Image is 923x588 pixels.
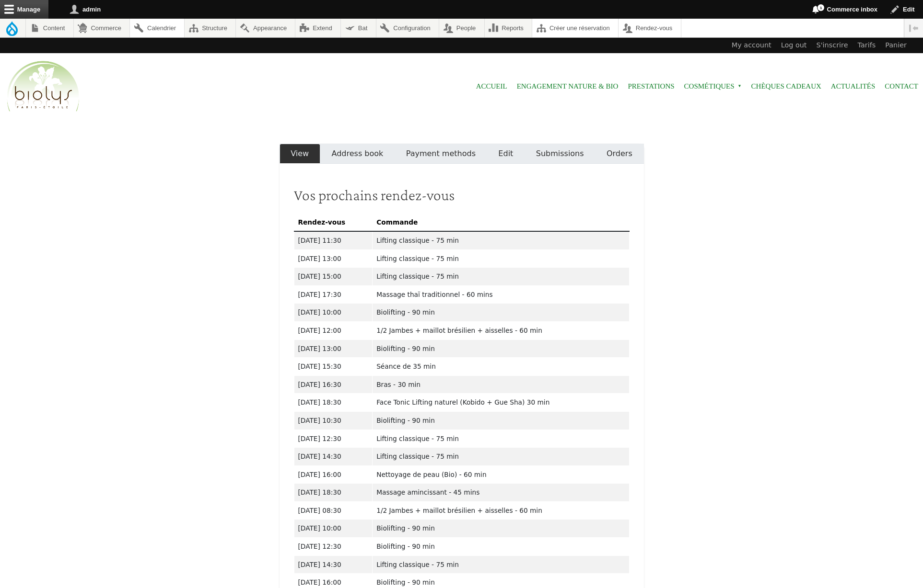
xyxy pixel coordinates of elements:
[812,38,853,53] a: S'inscrire
[298,578,341,586] time: [DATE] 16:00
[74,19,130,37] a: Commerce
[130,19,184,37] a: Calendrier
[373,304,629,322] td: Biolifting - 90 min
[373,411,629,430] td: Biolifting - 90 min
[298,507,341,514] time: [DATE] 08:30
[738,84,742,88] span: »
[880,38,911,53] a: Panier
[298,308,341,316] time: [DATE] 10:00
[280,144,320,164] a: View
[885,76,918,97] a: Contact
[298,471,341,478] time: [DATE] 16:00
[341,19,376,37] a: Bat
[185,19,235,37] a: Structure
[373,213,629,231] th: Commande
[373,231,629,249] td: Lifting classique - 75 min
[298,561,341,568] time: [DATE] 14:30
[684,76,742,97] span: Cosmétiques
[373,538,629,556] td: Biolifting - 90 min
[298,237,341,244] time: [DATE] 11:30
[395,144,487,164] a: Payment methods
[853,38,881,53] a: Tarifs
[298,255,341,262] time: [DATE] 13:00
[373,430,629,448] td: Lifting classique - 75 min
[320,144,395,164] a: Address book
[298,327,341,334] time: [DATE] 12:00
[373,465,629,484] td: Nettoyage de peau (Bio) - 60 min
[298,488,341,496] time: [DATE] 18:30
[517,76,619,97] a: Engagement Nature & Bio
[628,76,674,97] a: Prestations
[298,524,341,532] time: [DATE] 10:00
[373,394,629,412] td: Face Tonic Lifting naturel (Kobido + Gue Sha) 30 min
[831,76,876,97] a: Actualités
[298,381,341,388] time: [DATE] 16:30
[373,339,629,358] td: Biolifting - 90 min
[373,268,629,286] td: Lifting classique - 75 min
[595,144,643,164] a: Orders
[295,19,340,37] a: Extend
[373,358,629,376] td: Séance de 35 min
[298,345,341,352] time: [DATE] 13:00
[26,19,73,37] a: Content
[776,38,812,53] a: Log out
[236,19,295,37] a: Appearance
[727,38,776,53] a: My account
[298,398,341,406] time: [DATE] 18:30
[751,76,821,97] a: Chèques cadeaux
[298,291,341,298] time: [DATE] 17:30
[376,19,439,37] a: Configuration
[485,19,532,37] a: Reports
[817,4,825,11] span: 1
[904,19,923,37] button: Vertical orientation
[525,144,595,164] a: Submissions
[619,19,681,37] a: Rendez-vous
[373,484,629,502] td: Massage amincissant - 45 mins
[294,186,630,204] h2: Vos prochains rendez-vous
[487,144,525,164] a: Edit
[373,520,629,538] td: Biolifting - 90 min
[373,555,629,574] td: Lifting classique - 75 min
[373,322,629,340] td: 1/2 Jambes + maillot brésilien + aisselles - 60 min
[298,272,341,280] time: [DATE] 15:00
[298,417,341,424] time: [DATE] 10:30
[298,435,341,442] time: [DATE] 12:30
[280,144,644,164] nav: Tabs
[439,19,484,37] a: People
[298,543,341,550] time: [DATE] 12:30
[294,213,373,231] th: Rendez-vous
[298,452,341,460] time: [DATE] 14:30
[373,285,629,304] td: Massage thaï traditionnel - 60 mins
[373,501,629,520] td: 1/2 Jambes + maillot brésilien + aisselles - 60 min
[373,448,629,466] td: Lifting classique - 75 min
[476,76,507,97] a: Accueil
[373,249,629,268] td: Lifting classique - 75 min
[298,362,341,370] time: [DATE] 15:30
[373,375,629,394] td: Bras - 30 min
[532,19,618,37] a: Créer une réservation
[5,59,82,114] img: Home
